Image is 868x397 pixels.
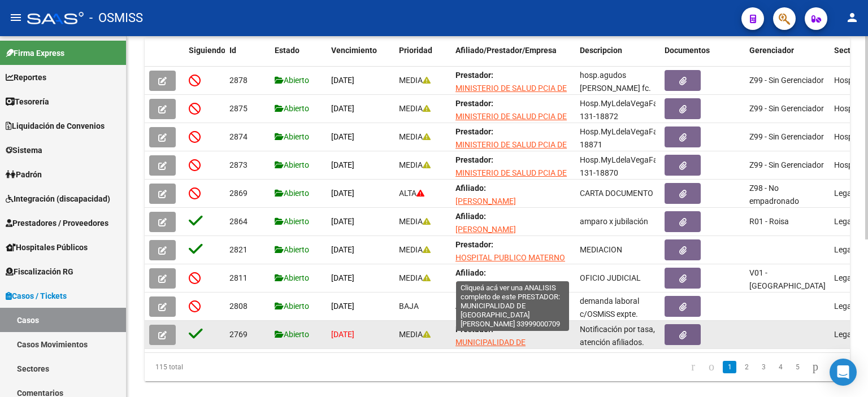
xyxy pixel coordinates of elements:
[331,245,354,254] span: [DATE]
[830,359,857,386] div: Open Intercom Messenger
[399,302,419,311] span: BAJA
[6,290,67,302] span: Casos / Tickets
[580,245,622,254] span: MEDIACION
[660,38,745,76] datatable-header-cell: Documentos
[6,47,64,59] span: Firma Express
[399,132,431,141] span: MEDIA
[331,302,354,311] span: [DATE]
[455,84,567,106] span: MINISTERIO DE SALUD PCIA DE BS AS
[331,160,354,169] span: [DATE]
[455,99,493,108] strong: Prestador:
[331,104,354,113] span: [DATE]
[686,361,700,373] a: go to first page
[399,160,431,169] span: MEDIA
[6,120,105,132] span: Liquidación de Convenios
[745,38,830,76] datatable-header-cell: Gerenciador
[331,76,354,85] span: [DATE]
[755,357,772,377] li: page 3
[808,361,823,373] a: go to next page
[275,76,309,85] span: Abierto
[6,217,108,229] span: Prestadores / Proveedores
[575,38,660,76] datatable-header-cell: Descripcion
[749,132,824,141] span: Z99 - Sin Gerenciador
[275,302,309,311] span: Abierto
[399,217,431,226] span: MEDIA
[455,281,516,303] span: [PERSON_NAME] [PERSON_NAME]
[399,46,432,55] span: Prioridad
[749,184,799,206] span: Z98 - No empadronado
[399,330,431,339] span: MEDIA
[455,253,565,288] span: HOSPITAL PUBLICO MATERNO INFANTIL SOCIEDAD DEL ESTADO
[275,46,300,55] span: Estado
[757,361,770,373] a: 3
[455,112,567,134] span: MINISTERIO DE SALUD PCIA DE BS AS
[331,330,354,339] span: [DATE]
[229,330,248,339] span: 2769
[455,46,557,55] span: Afiliado/Prestador/Empresa
[749,268,826,290] span: V01 - [GEOGRAPHIC_DATA]
[455,184,486,193] strong: Afiliado:
[6,168,42,181] span: Padrón
[580,71,651,106] span: hosp.agudos [PERSON_NAME] fc. 0184-00002374
[275,160,309,169] span: Abierto
[455,212,486,221] strong: Afiliado:
[749,217,789,226] span: R01 - Roisa
[580,189,653,198] span: CARTA DOCUMENTO
[270,38,327,76] datatable-header-cell: Estado
[331,132,354,141] span: [DATE]
[455,338,532,373] span: MUNICIPALIDAD DE [GEOGRAPHIC_DATA][PERSON_NAME]
[749,76,824,85] span: Z99 - Sin Gerenciador
[275,273,309,282] span: Abierto
[275,217,309,226] span: Abierto
[89,6,143,30] span: - OSMISS
[738,357,755,377] li: page 2
[331,273,354,282] span: [DATE]
[184,38,225,76] datatable-header-cell: Siguiendo
[145,353,284,381] div: 115 total
[9,11,23,24] mat-icon: menu
[6,265,73,278] span: Fiscalización RG
[455,127,493,136] strong: Prestador:
[229,76,248,85] span: 2878
[275,132,309,141] span: Abierto
[6,144,42,156] span: Sistema
[723,361,736,373] a: 1
[399,273,431,282] span: MEDIA
[580,273,641,282] span: OFICIO JUDICIAL
[6,95,49,108] span: Tesorería
[225,38,270,76] datatable-header-cell: Id
[845,11,859,24] mat-icon: person
[229,46,236,55] span: Id
[275,189,309,198] span: Abierto
[721,357,738,377] li: page 1
[834,302,861,311] span: Legales
[580,296,639,331] span: demanda laboral c/OSMiSS expte. 009097/2017
[834,245,861,254] span: Legales
[6,193,110,205] span: Integración (discapacidad)
[229,217,248,226] span: 2864
[455,225,516,247] span: [PERSON_NAME] [PERSON_NAME]
[704,361,719,373] a: go to previous page
[455,240,493,249] strong: Prestador:
[229,245,248,254] span: 2821
[772,357,789,377] li: page 4
[455,302,486,311] strong: Afiliado:
[394,38,451,76] datatable-header-cell: Prioridad
[331,189,354,198] span: [DATE]
[580,46,622,55] span: Descripcion
[774,361,787,373] a: 4
[455,197,516,219] span: [PERSON_NAME] [PERSON_NAME]
[834,273,861,282] span: Legales
[229,104,248,113] span: 2875
[834,217,861,226] span: Legales
[580,99,665,121] span: Hosp.MyLdelaVegaFact 131-18872
[580,127,665,149] span: Hosp.MyLdelaVegaFact 18871
[331,217,354,226] span: [DATE]
[331,46,377,55] span: Vencimiento
[399,245,431,254] span: MEDIA
[229,160,248,169] span: 2873
[229,273,248,282] span: 2811
[827,361,843,373] a: go to last page
[399,104,431,113] span: MEDIA
[455,168,567,190] span: MINISTERIO DE SALUD PCIA DE BS AS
